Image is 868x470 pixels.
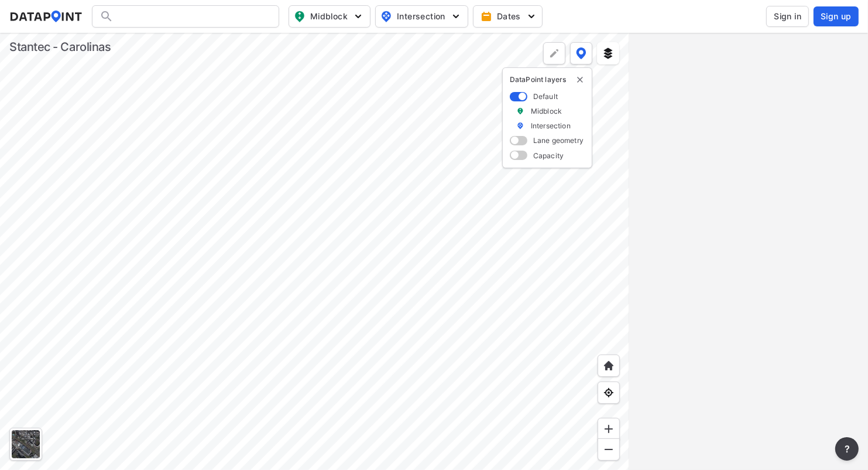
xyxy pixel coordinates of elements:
p: DataPoint layers [510,75,585,84]
img: MAAAAAElFTkSuQmCC [603,444,615,455]
img: map_pin_int.54838e6b.svg [379,9,393,23]
label: Default [533,91,558,101]
img: map_pin_mid.602f9df1.svg [293,9,307,23]
img: 5YPKRKmlfpI5mqlR8AD95paCi+0kK1fRFDJSaMmawlwaeJcJwk9O2fotCW5ve9gAAAAASUVORK5CYII= [352,11,364,22]
img: close-external-leyer.3061a1c7.svg [575,75,585,84]
span: Sign up [821,11,852,22]
img: 5YPKRKmlfpI5mqlR8AD95paCi+0kK1fRFDJSaMmawlwaeJcJwk9O2fotCW5ve9gAAAAASUVORK5CYII= [450,11,462,22]
button: External layers [597,42,619,64]
img: dataPointLogo.9353c09d.svg [9,11,83,22]
div: Stantec - Carolinas [9,39,111,55]
img: marker_Midblock.5ba75e30.svg [516,106,524,116]
button: Sign in [766,6,809,27]
label: Capacity [533,151,564,161]
img: +Dz8AAAAASUVORK5CYII= [548,47,560,59]
div: Home [598,355,620,377]
button: DataPoint layers [570,42,592,64]
button: delete [575,75,585,84]
label: Midblock [531,106,562,116]
img: ZvzfEJKXnyWIrJytrsY285QMwk63cM6Drc+sIAAAAASUVORK5CYII= [603,423,615,435]
img: layers.ee07997e.svg [602,47,614,59]
span: Intersection [380,9,461,23]
a: Sign up [811,6,859,26]
img: marker_Intersection.6861001b.svg [516,121,524,131]
div: Zoom out [598,438,620,461]
button: Midblock [289,5,370,28]
img: calendar-gold.39a51dde.svg [481,11,492,22]
div: View my location [598,382,620,404]
img: +XpAUvaXAN7GudzAAAAAElFTkSuQmCC [603,360,615,372]
button: Dates [473,5,543,28]
button: Intersection [375,5,468,28]
div: Zoom in [598,418,620,440]
span: Dates [483,11,535,22]
label: Intersection [531,121,571,131]
a: Sign in [764,6,811,27]
img: 5YPKRKmlfpI5mqlR8AD95paCi+0kK1fRFDJSaMmawlwaeJcJwk9O2fotCW5ve9gAAAAASUVORK5CYII= [526,11,537,22]
div: Toggle basemap [9,428,42,461]
span: ? [842,442,852,456]
img: zeq5HYn9AnE9l6UmnFLPAAAAAElFTkSuQmCC [603,387,615,399]
button: Sign up [814,6,859,26]
label: Lane geometry [533,135,584,145]
span: Midblock [294,9,363,23]
span: Sign in [774,11,801,22]
button: more [835,437,859,461]
img: data-point-layers.37681fc9.svg [576,47,586,59]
